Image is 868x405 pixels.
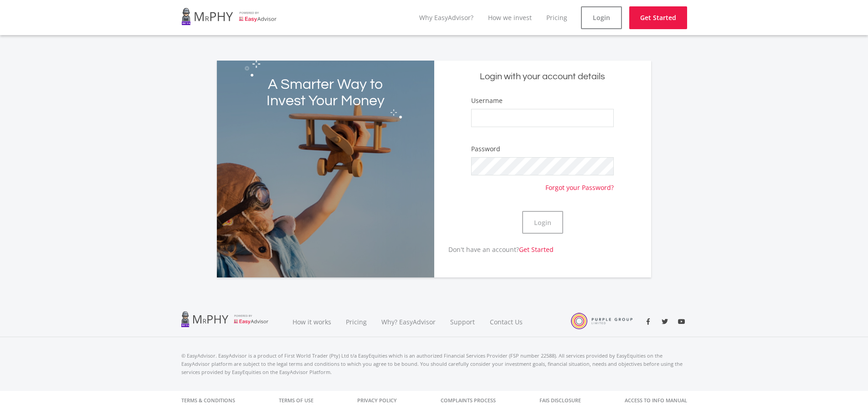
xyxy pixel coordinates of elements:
[374,307,443,337] a: Why? EasyAdvisor
[443,307,483,337] a: Support
[522,211,563,234] button: Login
[545,175,614,192] a: Forgot your Password?
[471,96,503,105] label: Username
[629,6,687,29] a: Get Started
[339,307,374,337] a: Pricing
[261,77,391,109] h2: A Smarter Way to Invest Your Money
[581,6,622,29] a: Login
[488,13,532,22] a: How we invest
[519,245,554,254] a: Get Started
[181,352,687,376] p: © EasyAdvisor. EasyAdvisor is a product of First World Trader (Pty) Ltd t/a EasyEquities which is...
[419,13,473,22] a: Why EasyAdvisor?
[441,71,644,83] h5: Login with your account details
[434,245,554,254] p: Don't have an account?
[285,307,339,337] a: How it works
[546,13,567,22] a: Pricing
[471,144,500,154] label: Password
[483,307,531,337] a: Contact Us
